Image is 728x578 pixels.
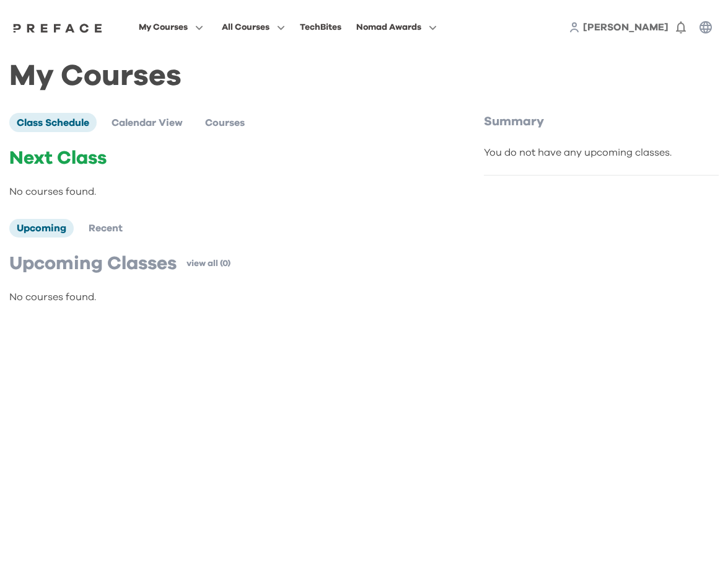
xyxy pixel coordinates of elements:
span: Upcoming [17,223,66,233]
span: All Courses [222,20,270,35]
span: Courses [205,118,245,128]
h1: My Courses [9,69,719,83]
p: No courses found. [9,184,452,199]
p: Next Class [9,147,452,169]
span: [PERSON_NAME] [583,22,669,32]
div: TechBites [300,20,341,35]
a: view all (0) [186,257,230,270]
span: My Courses [139,20,188,35]
p: No courses found. [9,290,452,305]
button: My Courses [135,19,207,35]
button: All Courses [218,19,289,35]
span: Recent [89,223,123,233]
button: Nomad Awards [353,19,441,35]
p: Upcoming Classes [9,252,177,275]
a: Preface Logo [10,22,105,32]
span: Nomad Awards [356,20,421,35]
a: [PERSON_NAME] [583,20,669,35]
span: Calendar View [112,118,183,128]
div: You do not have any upcoming classes. [484,145,719,160]
img: Preface Logo [10,23,105,33]
span: Class Schedule [17,118,89,128]
p: Summary [484,113,719,130]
